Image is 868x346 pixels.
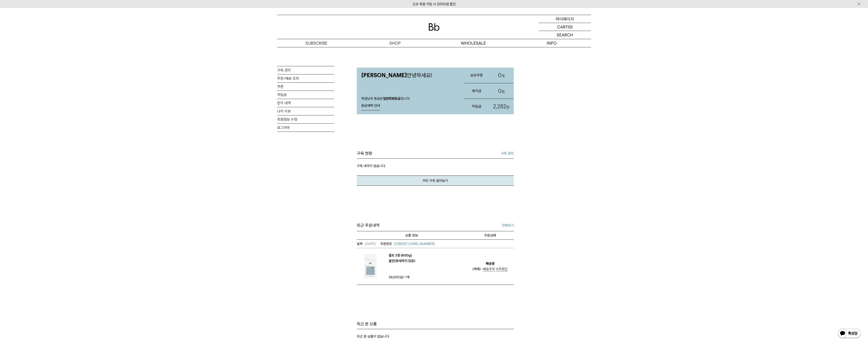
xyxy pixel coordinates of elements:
a: 나의 리뷰 [277,107,334,115]
em: [DATE] [357,241,376,247]
div: 회원님의 등급은 입니다. [357,92,460,114]
p: 최근 본 상품 [357,321,514,327]
a: 신규 회원 가입 시 3,000원 할인 [413,2,456,6]
p: SEARCH [557,31,573,39]
a: 등급혜택 안내 [361,101,380,110]
img: 로고 [429,23,440,31]
th: 주문상태 [467,231,514,239]
a: SUBSCRIBE [277,39,356,47]
span: 0 [498,72,501,79]
span: 최근 주문내역 [357,222,380,229]
em: 몰트 3종 (600g) 홀빈(분쇄하지 않음) [389,253,415,264]
p: WHOLESALE [434,39,513,47]
a: 문의 내역 [277,99,334,107]
a: 주문/배송 조회 [277,74,334,82]
a: 2,282원 [489,99,513,114]
p: 마이페이지 [556,15,574,23]
a: CART (0) [539,23,591,31]
a: 쿠폰 [277,83,334,91]
a: [CREDIT_CARD_NUMBER] [380,241,435,247]
a: 0원 [489,83,513,99]
a: 몰트 3종 (600g)홀빈(분쇄하지 않음) [389,253,415,264]
span: 0 [498,88,501,94]
img: 카카오톡 채널 1:1 채팅 버튼 [838,328,861,339]
td: / 1개 [389,275,427,280]
th: 상품명/옵션 [357,231,467,239]
h3: 보유쿠폰 [464,69,489,81]
strong: [PERSON_NAME] [361,72,407,79]
a: 0개 [489,68,513,83]
a: 수취확인 [496,267,508,271]
em: 배송중 [486,261,495,266]
a: 구독 관리 [277,66,334,74]
a: 구독 관리 [501,151,514,156]
p: 구독 내역이 없습니다. [357,159,514,176]
h3: 적립금 [464,100,489,112]
span: 2,282 [493,103,506,110]
a: 커피 구독 알아보기 [357,176,514,186]
a: 전체보기 [502,223,514,228]
a: 마이페이지 [539,15,591,23]
p: (0) [568,23,573,31]
h3: 예치금 [464,85,489,97]
div: (택배) - [473,266,508,272]
a: 회원정보 수정 [277,115,334,123]
a: 적립금 [277,91,334,99]
p: 안녕하세요! [357,68,460,83]
span: [CREDIT_CARD_NUMBER] [394,242,435,246]
strong: 34,000원 [389,275,403,279]
a: 로그아웃 [277,124,334,132]
img: 몰트 [357,253,384,280]
a: SHOP [356,39,434,47]
h3: 구독 현황 [357,151,372,156]
a: 배송추적 [483,267,495,271]
strong: 일반회원등급 [383,97,401,101]
p: CART [557,23,568,31]
p: INFO [513,39,591,47]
